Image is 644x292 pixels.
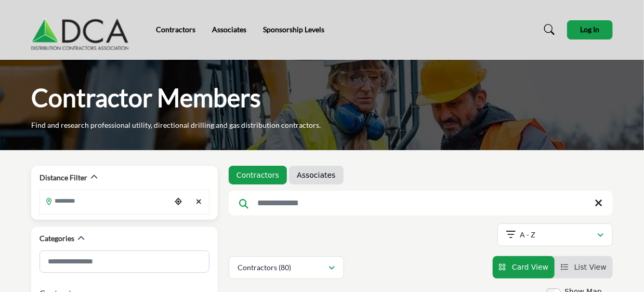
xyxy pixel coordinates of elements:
[229,256,344,279] button: Contractors (80)
[512,263,548,271] span: Card View
[40,172,87,183] h2: Distance Filter
[263,25,324,34] a: Sponsorship Levels
[40,191,171,211] input: Search Location
[581,25,600,34] span: Log In
[499,263,549,271] a: View Card
[297,170,335,180] a: Associates
[212,25,246,34] a: Associates
[229,191,613,216] input: Search Keyword
[40,233,74,244] h2: Categories
[493,256,555,278] li: Card View
[567,20,613,39] button: Log In
[574,263,607,271] span: List View
[171,191,186,213] div: Choose your current location
[40,250,209,273] input: Search Category
[236,170,279,180] a: Contractors
[31,82,261,114] h1: Contractor Members
[534,21,562,38] a: Search
[191,191,206,213] div: Clear search location
[520,230,536,240] p: A - Z
[31,120,321,130] p: Find and research professional utility, directional drilling and gas distribution contractors.
[156,25,195,34] a: Contractors
[555,256,613,278] li: List View
[238,262,291,273] p: Contractors (80)
[561,263,607,271] a: View List
[31,9,134,50] img: Site Logo
[497,223,613,246] button: A - Z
